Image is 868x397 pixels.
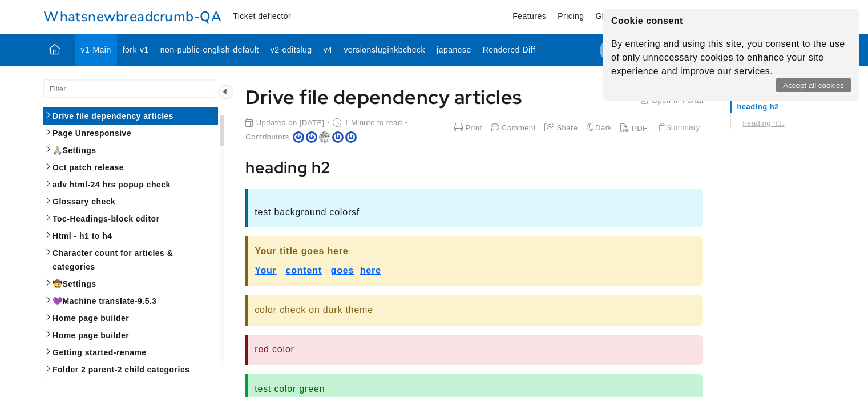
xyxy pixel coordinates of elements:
[63,143,216,157] span: Settings
[318,34,338,66] a: v4
[431,34,477,66] a: japanese
[465,123,482,132] span: Print
[652,96,704,105] span: Open In Portal
[595,123,612,132] span: Dark
[255,204,696,221] p: test background colorsf
[43,210,218,227] a: Toc-Headings-block editor
[53,161,216,174] span: Oct patch release
[253,117,325,129] span: Updated on [DATE]
[53,328,216,342] span: Home page builder
[632,124,647,133] span: PDF
[43,107,218,125] a: Drive file dependency articles
[53,229,216,243] span: Html - h1 to h4
[293,131,304,143] img: umamaheswari baskaran
[255,243,696,260] p: Your title goes here
[360,266,381,275] a: here
[341,117,402,129] span: 1 Minute to read
[742,118,818,129] a: heading h3:
[53,109,216,123] span: Drive file dependency articles
[245,131,293,143] div: Contributors
[255,266,276,275] a: Your
[437,45,471,54] span: japanese
[43,79,215,98] input: Filter
[737,101,818,113] a: heading h2
[43,327,218,344] a: Home page builder
[255,342,696,358] p: red color
[656,122,703,133] button: Summary
[595,10,666,22] a: Glossary definition
[558,10,584,22] a: Pricing
[53,363,216,376] span: Folder 2 parent-2 child categories
[345,131,357,143] img: pradeepkumar bose
[53,126,216,140] span: Page Unresponsive
[43,292,218,310] a: 💜
[319,131,330,143] img: Shree checkd'souza Gayathri szép
[218,85,233,99] span: Hide category
[245,79,522,114] h1: Drive file dependency articles
[160,45,259,54] span: non-public-english-default
[123,45,149,54] span: fork-v1
[285,266,321,275] a: content
[344,45,425,54] span: versionsluginkbcheck
[271,45,312,54] span: v2-editslug
[477,34,541,66] a: Rendered Diff
[306,131,317,143] img: dharani thangarasu
[255,302,696,319] p: color check on dark theme
[53,346,216,359] span: Getting started-rename
[43,142,218,159] a: 🙏🏼Settings
[75,34,117,66] a: v1-Main
[53,212,216,226] span: Toc-Headings-block editor
[53,178,216,191] span: adv html-24 hrs popup check
[233,10,291,22] a: Ticket deflector
[600,39,737,61] input: Search
[43,275,218,292] a: 🤠Settings
[53,195,216,208] span: Glossary check
[483,45,535,54] span: Rendered Diff
[43,159,218,176] a: Oct patch release
[512,10,546,22] a: Features
[117,34,155,66] a: fork-v1
[53,246,216,274] span: Character count for articles & categories
[338,34,431,66] a: versionsluginkbcheck
[332,131,344,143] img: arunkumar subburaj
[245,155,703,179] h2: heading h2
[53,311,216,325] span: Home page builder
[63,294,216,308] span: Machine translate-9.5.3
[265,34,318,66] a: v2-editslug
[611,37,851,78] p: By entering and using this site, you consent to the use of only unnecessary cookies to enhance yo...
[43,227,218,244] a: Html - h1 to h4
[324,45,333,54] span: v4
[331,266,354,275] a: goes
[611,16,683,26] strong: Cookie consent
[81,45,111,54] span: v1-Main
[43,176,218,193] a: adv html-24 hrs popup check
[43,6,221,29] a: Whatsnewbreadcrumb-QA
[502,123,536,132] span: Comment
[155,34,265,66] a: non-public-english-default
[43,193,218,210] a: Glossary check
[556,123,578,132] span: Share
[43,361,218,378] a: Folder 2 parent-2 child categories
[776,78,851,92] button: Accept all cookies
[63,277,216,291] span: Settings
